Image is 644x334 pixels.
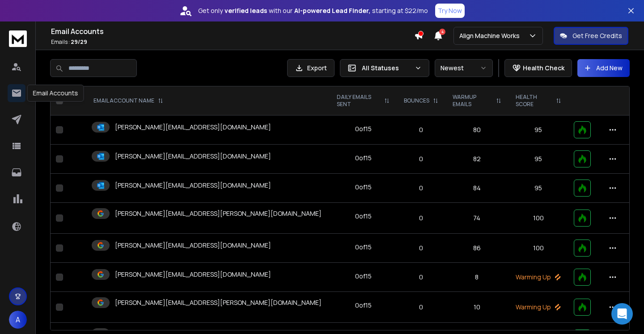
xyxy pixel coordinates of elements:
[198,6,428,15] p: Get only with our starting at $22/mo
[445,203,508,234] td: 74
[438,6,462,15] p: Try Now
[508,234,568,263] td: 100
[225,6,267,15] strong: verified leads
[508,174,568,203] td: 95
[523,64,564,73] p: Health Check
[355,243,372,252] div: 0 of 15
[9,311,27,329] button: A
[9,30,27,47] img: logo
[439,29,445,35] span: 4
[402,303,440,312] p: 0
[115,270,271,279] p: [PERSON_NAME][EMAIL_ADDRESS][DOMAIN_NAME]
[516,94,552,108] p: HEALTH SCORE
[337,94,381,108] p: DAILY EMAILS SENT
[445,145,508,174] td: 82
[402,273,440,282] p: 0
[355,272,372,281] div: 0 of 15
[554,27,628,45] button: Get Free Credits
[453,94,492,108] p: WARMUP EMAILS
[27,85,84,102] div: Email Accounts
[445,292,508,323] td: 10
[51,39,414,46] p: Emails :
[51,26,414,37] h1: Email Accounts
[404,97,429,104] p: BOUNCES
[402,125,440,134] p: 0
[355,183,372,192] div: 0 of 15
[508,116,568,145] td: 95
[572,31,622,40] p: Get Free Credits
[71,38,87,46] span: 29 / 29
[362,64,411,73] p: All Statuses
[459,31,523,40] p: Align Machine Works
[115,241,271,250] p: [PERSON_NAME][EMAIL_ADDRESS][DOMAIN_NAME]
[577,59,630,77] button: Add New
[355,301,372,310] div: 0 of 15
[514,303,563,312] p: Warming Up
[508,203,568,234] td: 100
[355,212,372,221] div: 0 of 15
[445,174,508,203] td: 84
[402,184,440,193] p: 0
[355,154,372,163] div: 0 of 15
[435,59,493,77] button: Newest
[115,181,271,190] p: [PERSON_NAME][EMAIL_ADDRESS][DOMAIN_NAME]
[402,214,440,223] p: 0
[355,124,372,133] div: 0 of 15
[402,244,440,253] p: 0
[514,273,563,282] p: Warming Up
[115,152,271,161] p: [PERSON_NAME][EMAIL_ADDRESS][DOMAIN_NAME]
[93,97,163,104] div: EMAIL ACCOUNT NAME
[294,6,370,15] strong: AI-powered Lead Finder,
[508,145,568,174] td: 95
[504,59,572,77] button: Health Check
[115,123,271,132] p: [PERSON_NAME][EMAIL_ADDRESS][DOMAIN_NAME]
[445,263,508,292] td: 8
[445,234,508,263] td: 86
[115,298,322,307] p: [PERSON_NAME][EMAIL_ADDRESS][PERSON_NAME][DOMAIN_NAME]
[115,209,322,218] p: [PERSON_NAME][EMAIL_ADDRESS][PERSON_NAME][DOMAIN_NAME]
[287,59,335,77] button: Export
[435,4,465,18] button: Try Now
[445,116,508,145] td: 80
[402,154,440,163] p: 0
[611,303,633,325] div: Open Intercom Messenger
